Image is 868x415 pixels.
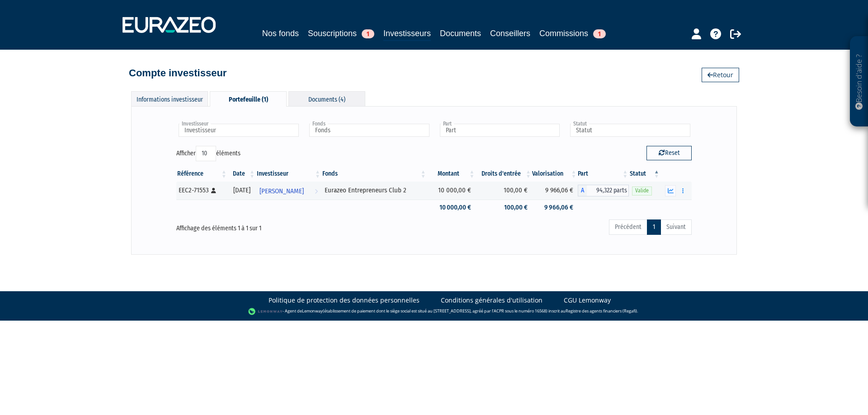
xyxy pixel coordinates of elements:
span: [PERSON_NAME] [259,183,304,200]
select: Afficheréléments [196,146,216,161]
div: EEC2-71553 [179,186,225,195]
th: Part: activer pour trier la colonne par ordre croissant [578,166,629,182]
div: A - Eurazeo Entrepreneurs Club 2 [578,185,629,196]
th: Statut : activer pour trier la colonne par ordre d&eacute;croissant [629,166,660,182]
h4: Compte investisseur [129,68,226,79]
th: Valorisation: activer pour trier la colonne par ordre croissant [532,166,578,182]
th: Fonds: activer pour trier la colonne par ordre croissant [321,166,427,182]
th: Droits d'entrée: activer pour trier la colonne par ordre croissant [476,166,532,182]
p: Besoin d'aide ? [854,41,864,122]
td: 9 966,06 € [532,200,578,215]
i: [Français] Personne physique [211,188,216,193]
a: Nos fonds [262,27,299,40]
td: 10 000,00 € [427,200,476,215]
a: Documents [440,27,481,40]
span: 1 [593,29,606,38]
a: [PERSON_NAME] [256,182,321,200]
th: Date: activer pour trier la colonne par ordre croissant [228,166,256,182]
span: A [578,185,587,196]
a: Souscriptions1 [308,27,374,40]
span: 94,322 parts [587,185,629,196]
a: 1 [647,219,661,235]
th: Investisseur: activer pour trier la colonne par ordre croissant [256,166,321,182]
span: Valide [632,187,652,195]
label: Afficher éléments [176,146,241,161]
a: Politique de protection des données personnelles [269,296,420,305]
div: Eurazeo Entrepreneurs Club 2 [325,186,424,195]
td: 10 000,00 € [427,182,476,200]
a: Registre des agents financiers (Regafi) [566,308,637,314]
span: 1 [362,29,374,38]
img: logo-lemonway.png [248,307,283,316]
th: Référence : activer pour trier la colonne par ordre croissant [176,166,228,182]
a: Retour [702,68,739,82]
div: Affichage des éléments 1 à 1 sur 1 [176,219,383,233]
div: Portefeuille (1) [210,91,287,107]
div: [DATE] [231,186,253,195]
img: 1732889491-logotype_eurazeo_blanc_rvb.png [123,17,216,33]
div: - Agent de (établissement de paiement dont le siège social est situé au [STREET_ADDRESS], agréé p... [9,307,859,316]
a: Lemonway [302,308,323,314]
button: Reset [646,146,692,160]
a: Investisseurs [383,27,431,41]
a: Conditions générales d'utilisation [441,296,542,305]
a: CGU Lemonway [564,296,611,305]
th: Montant: activer pour trier la colonne par ordre croissant [427,166,476,182]
a: Commissions1 [539,27,606,40]
div: Documents (4) [288,91,365,106]
td: 100,00 € [476,182,532,200]
td: 100,00 € [476,200,532,215]
td: 9 966,06 € [532,182,578,200]
div: Informations investisseur [131,91,208,106]
i: Voir l'investisseur [315,183,318,200]
a: Conseillers [490,27,530,40]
